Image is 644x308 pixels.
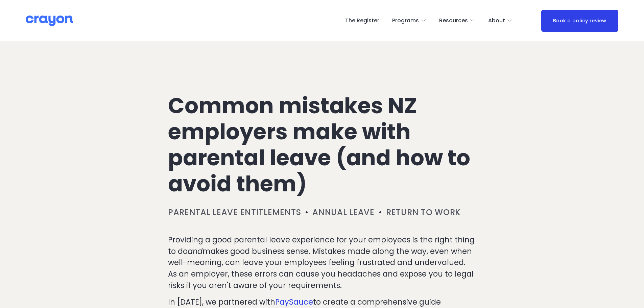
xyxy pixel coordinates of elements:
a: Parental leave entitlements [168,207,301,218]
a: folder dropdown [488,15,512,26]
span: Programs [392,16,419,26]
h1: Common mistakes NZ employers make with parental leave (and how to avoid them) [168,93,476,197]
span: Resources [439,16,468,26]
a: folder dropdown [392,15,426,26]
a: Annual leave [312,207,375,218]
p: Providing a good parental leave experience for your employees is the right thing to do makes good... [168,234,476,291]
img: Crayon [26,15,73,27]
span: About [488,16,505,26]
a: PaySauce [275,297,313,307]
a: The Register [345,15,379,26]
em: and [188,246,202,257]
a: folder dropdown [439,15,475,26]
a: Book a policy review [541,10,618,32]
a: Return to work [386,207,460,218]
